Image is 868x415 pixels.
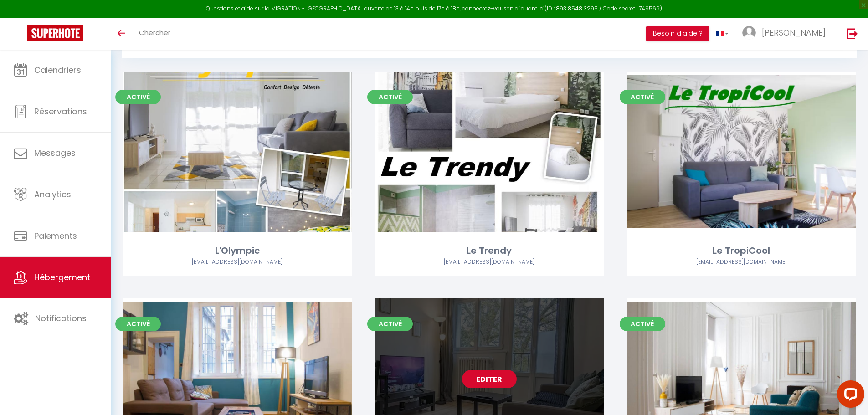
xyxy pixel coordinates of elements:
[620,317,665,331] span: Activé
[762,27,826,38] span: [PERSON_NAME]
[367,317,413,331] span: Activé
[627,244,856,258] div: Le TropiCool
[34,106,87,117] span: Réservations
[123,244,352,258] div: L'Olympic
[375,244,604,258] div: Le Trendy
[742,26,756,40] img: ...
[34,230,77,241] span: Paiements
[210,143,265,161] a: Editer
[714,143,769,161] a: Editer
[115,90,161,104] span: Activé
[27,25,83,41] img: Super Booking
[34,189,71,200] span: Analytics
[507,5,544,12] a: en cliquant ici
[375,258,604,266] div: Airbnb
[367,90,413,104] span: Activé
[847,28,858,39] img: logout
[34,147,76,159] span: Messages
[35,313,87,324] span: Notifications
[627,258,856,266] div: Airbnb
[123,258,352,266] div: Airbnb
[210,370,265,388] a: Editer
[735,18,837,50] a: ... [PERSON_NAME]
[620,90,665,104] span: Activé
[462,143,517,161] a: Editer
[115,317,161,331] span: Activé
[830,377,868,415] iframe: LiveChat chat widget
[34,272,90,283] span: Hébergement
[714,370,769,388] a: Editer
[132,18,177,50] a: Chercher
[34,64,81,76] span: Calendriers
[462,370,517,388] a: Editer
[646,26,709,41] button: Besoin d'aide ?
[139,28,170,37] span: Chercher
